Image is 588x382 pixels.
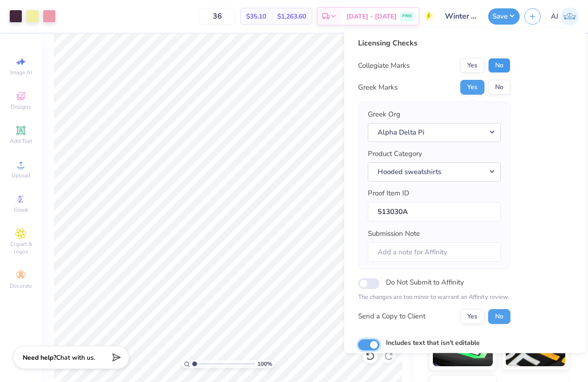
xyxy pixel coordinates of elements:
label: Includes text that isn't editable [386,337,480,347]
div: Send a Copy to Client [358,311,425,322]
span: Clipart & logos [5,240,37,255]
button: Yes [460,58,484,73]
span: [DATE] - [DATE] [346,12,397,21]
p: The changes are too minor to warrant an Affinity review. [358,293,510,302]
label: Do Not Submit to Affinity [386,276,464,288]
button: Yes [460,80,484,95]
span: $1,263.60 [277,12,306,21]
span: Greek [14,206,28,214]
span: AJ [551,11,558,22]
label: Greek Org [368,109,400,120]
label: Submission Note [368,228,420,239]
label: Product Category [368,149,422,159]
span: $35.10 [246,12,266,21]
input: Add a note for Affinity [368,242,501,262]
span: Decorate [10,282,32,290]
button: Hooded sweatshirts [368,162,501,181]
span: 100 % [257,360,272,368]
span: Chat with us. [56,353,95,362]
label: Proof Item ID [368,188,409,199]
button: No [488,58,510,73]
input: Untitled Design [438,7,483,26]
strong: Need help? [23,353,56,362]
button: Yes [460,309,484,324]
img: Armiel John Calzada [561,7,579,26]
span: Image AI [10,69,32,76]
button: Alpha Delta Pi [368,123,501,142]
div: Licensing Checks [358,38,510,49]
input: – – [199,8,235,25]
button: No [488,80,510,95]
span: FREE [402,13,412,19]
div: Greek Marks [358,82,398,92]
span: Designs [11,103,31,110]
button: Save [488,8,520,25]
span: Upload [12,172,30,179]
div: Collegiate Marks [358,60,410,71]
span: Add Text [10,137,32,145]
button: No [488,309,510,324]
a: AJ [551,7,579,26]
